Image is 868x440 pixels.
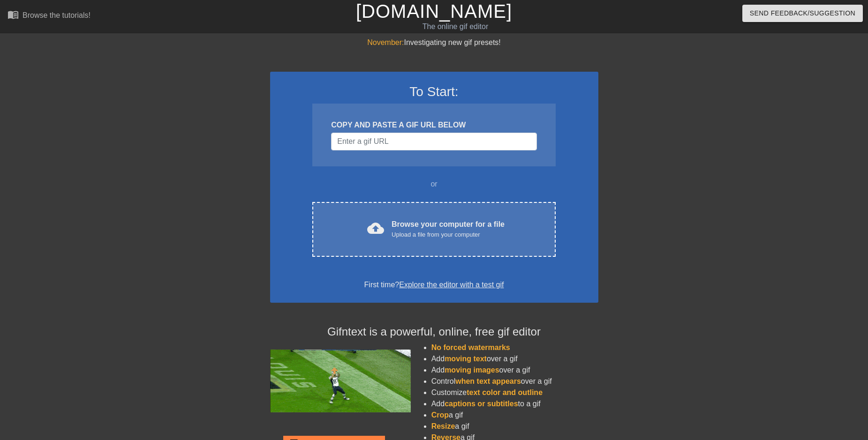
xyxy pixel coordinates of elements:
[455,377,521,385] span: when text appears
[431,422,455,430] span: Resize
[392,230,505,239] div: Upload a file from your computer
[467,388,543,396] span: text color and outline
[331,119,536,131] div: COPY AND PASTE A GIF URL BELOW
[431,410,598,421] li: a gif
[8,9,19,20] span: menu_book
[23,11,91,19] div: Browse the tutorials!
[331,133,536,150] input: Username
[399,281,504,289] a: Explore the editor with a test gif
[282,279,586,291] div: First time?
[270,37,598,48] div: Investigating new gif presets!
[294,21,617,32] div: The online gif editor
[750,7,855,19] span: Send Feedback/Suggestion
[431,421,598,432] li: a gif
[431,387,598,398] li: Customize
[431,376,598,387] li: Control over a gif
[270,350,411,412] img: football_small.gif
[445,366,499,374] span: moving images
[8,9,91,23] a: Browse the tutorials!
[431,411,449,419] span: Crop
[282,84,586,100] h3: To Start:
[431,353,598,365] li: Add over a gif
[431,398,598,410] li: Add to a gif
[445,355,487,363] span: moving text
[367,38,404,46] span: November:
[367,220,384,237] span: cloud_upload
[431,365,598,376] li: Add over a gif
[294,179,574,190] div: or
[431,343,510,351] span: No forced watermarks
[270,325,598,339] h4: Gifntext is a powerful, online, free gif editor
[742,5,863,22] button: Send Feedback/Suggestion
[392,219,505,239] div: Browse your computer for a file
[356,1,512,22] a: [DOMAIN_NAME]
[445,400,518,408] span: captions or subtitles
